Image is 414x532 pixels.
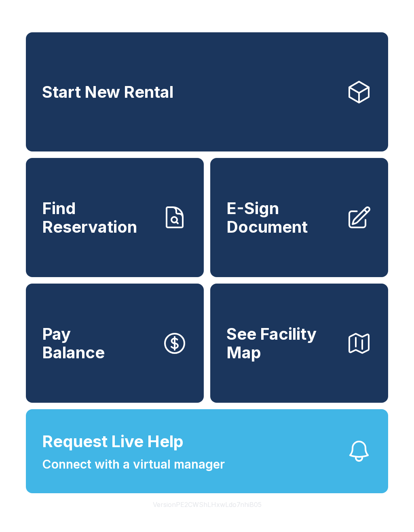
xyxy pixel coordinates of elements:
[26,409,388,493] button: Request Live HelpConnect with a virtual manager
[26,284,204,403] a: PayBalance
[42,83,173,101] span: Start New Rental
[42,325,105,362] span: Pay Balance
[226,199,340,236] span: E-Sign Document
[42,429,184,454] span: Request Live Help
[42,455,225,473] span: Connect with a virtual manager
[26,158,204,277] a: Find Reservation
[226,325,340,362] span: See Facility Map
[210,284,388,403] button: See Facility Map
[26,32,388,151] a: Start New Rental
[42,199,155,236] span: Find Reservation
[210,158,388,277] a: E-Sign Document
[146,493,268,516] button: VersionPE2CWShLHxwLdo7nhiB05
